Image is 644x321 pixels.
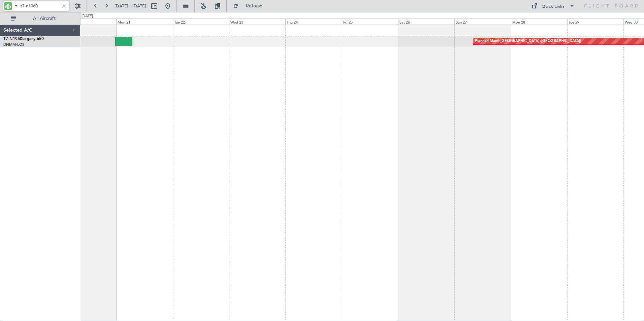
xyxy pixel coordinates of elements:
[3,42,24,47] a: DNMM/LOS
[398,19,454,25] div: Sat 26
[567,19,623,25] div: Tue 29
[3,37,22,41] span: T7-N1960
[240,4,268,8] span: Refresh
[82,13,93,19] div: [DATE]
[21,1,59,11] input: A/C (Reg. or Type)
[511,19,567,25] div: Mon 28
[528,1,578,11] button: Quick Links
[285,19,342,25] div: Thu 24
[342,19,398,25] div: Fri 25
[60,19,116,25] div: Sun 20
[3,37,44,41] a: T7-N1960Legacy 650
[475,36,581,46] div: Planned Maint [GEOGRAPHIC_DATA] ([GEOGRAPHIC_DATA])
[454,19,511,25] div: Sun 27
[229,19,285,25] div: Wed 23
[115,3,146,9] span: [DATE] - [DATE]
[542,3,565,10] div: Quick Links
[18,16,71,21] span: All Aircraft
[7,13,73,24] button: All Aircraft
[116,19,172,25] div: Mon 21
[230,1,270,11] button: Refresh
[173,19,229,25] div: Tue 22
